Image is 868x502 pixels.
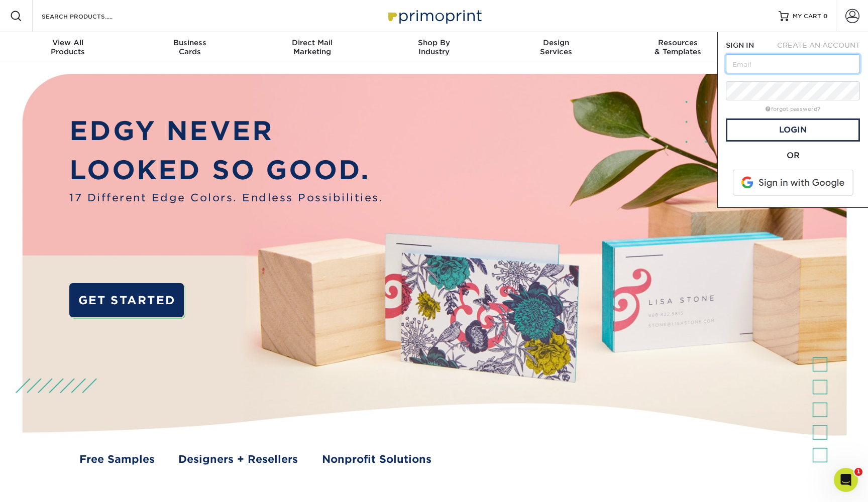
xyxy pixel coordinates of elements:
a: Nonprofit Solutions [322,451,431,467]
a: Free Samples [79,451,155,467]
span: MY CART [793,12,821,21]
span: View All [7,38,129,47]
a: DesignServices [495,32,617,64]
div: Products [7,38,129,56]
a: GET STARTED [69,283,184,317]
input: SEARCH PRODUCTS..... [41,10,139,22]
span: Design [495,38,617,47]
iframe: Intercom live chat [834,468,858,492]
img: Primoprint [384,5,484,27]
a: Login [726,118,860,142]
span: 1 [854,468,862,476]
p: LOOKED SO GOOD. [69,151,383,190]
span: Direct Mail [251,38,373,47]
p: EDGY NEVER [69,111,383,151]
div: Industry [373,38,495,56]
a: Direct MailMarketing [251,32,373,64]
input: Email [726,54,860,73]
span: Resources [617,38,739,47]
a: Shop ByIndustry [373,32,495,64]
div: Services [495,38,617,56]
div: Cards [129,38,251,56]
a: Designers + Resellers [178,451,298,467]
span: 17 Different Edge Colors. Endless Possibilities. [69,190,383,205]
span: CREATE AN ACCOUNT [777,41,860,49]
a: View AllProducts [7,32,129,64]
a: Resources& Templates [617,32,739,64]
span: SIGN IN [726,41,754,49]
a: forgot password? [766,106,820,112]
div: Marketing [251,38,373,56]
span: Business [129,38,251,47]
a: BusinessCards [129,32,251,64]
span: Shop By [373,38,495,47]
div: & Templates [617,38,739,56]
span: 0 [823,13,828,20]
div: OR [726,150,860,162]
